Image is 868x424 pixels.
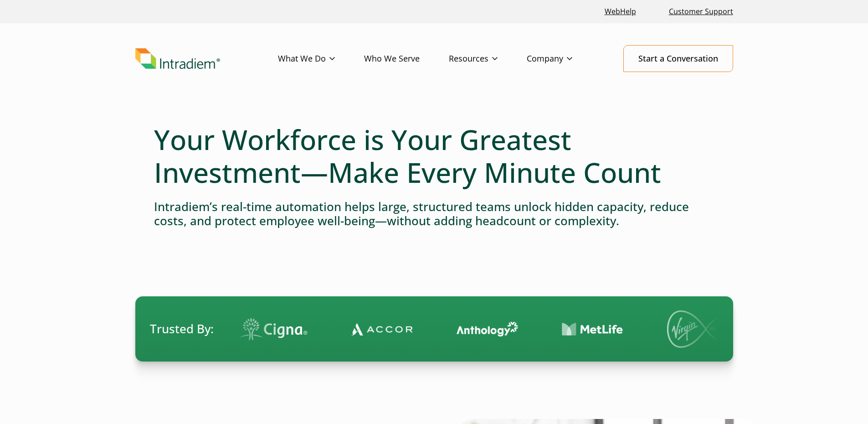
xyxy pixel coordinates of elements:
[135,48,278,69] a: Link to homepage of Intradiem
[666,310,729,348] img: Virgin Media logo.
[665,2,737,21] a: Customer Support
[560,322,622,336] img: Contact Center Automation MetLife Logo
[527,46,601,72] a: Company
[449,46,527,72] a: Resources
[350,322,411,336] img: Contact Center Automation Accor Logo
[150,321,214,337] span: Trusted By:
[623,45,733,72] a: Start a Conversation
[154,123,714,189] h1: Your Workforce is Your Greatest Investment—Make Every Minute Count
[364,46,449,72] a: Who We Serve
[154,200,714,228] h4: Intradiem’s real-time automation helps large, structured teams unlock hidden capacity, reduce cos...
[278,46,364,72] a: What We Do
[601,2,640,21] a: Link opens in a new window
[135,48,220,69] img: Intradiem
